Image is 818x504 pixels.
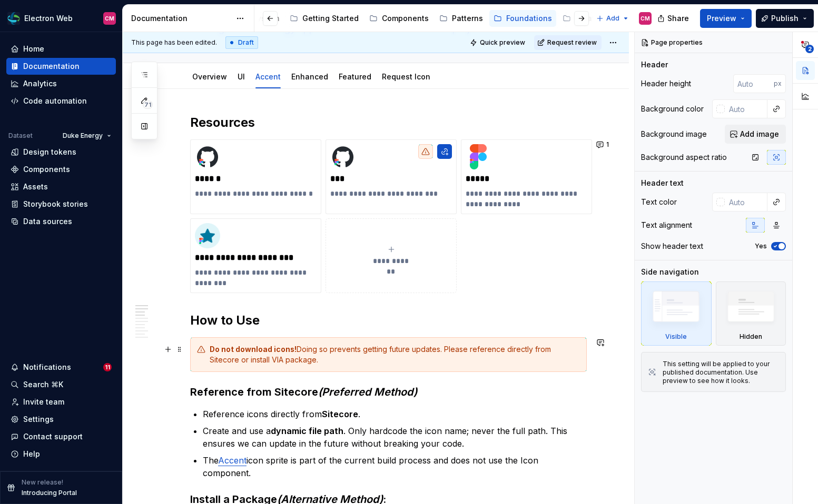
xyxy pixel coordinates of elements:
span: This page has been edited. [131,38,217,47]
a: Analytics [6,75,116,92]
div: Assets [23,182,48,192]
a: Featured [339,72,371,81]
a: Design tokens [6,144,116,160]
button: Quick preview [467,35,530,50]
span: Share [667,13,689,24]
p: Create and use a . Only hardcode the icon name; never the full path. This ensures we can update i... [203,425,587,450]
div: Background aspect ratio [641,152,727,163]
a: Components [365,10,433,27]
a: Code automation [6,93,116,109]
label: Yes [755,242,767,250]
div: Electron Web [24,13,73,24]
a: Assets [6,178,116,195]
input: Auto [733,74,774,93]
div: Documentation [131,13,231,24]
a: Home [6,41,116,57]
div: Analytics [23,78,57,89]
div: Show header text [641,241,703,251]
h3: Reference from Sitecore [190,385,587,399]
div: Text alignment [641,220,692,230]
div: Featured [334,65,376,87]
div: Accent [251,65,285,87]
a: Storybook stories [6,196,116,213]
div: CM [640,14,650,23]
p: Reference icons directly from . [203,408,587,420]
strong: Do not download icons! [210,345,297,354]
span: 11 [103,363,112,371]
span: Request review [547,38,597,47]
img: 4922851e-c350-4ce4-a1e7-ef838b6aa65a.png [195,144,220,169]
img: 2f210356-59d7-4190-9c4c-90b4124f266a.png [195,223,220,248]
div: Storybook stories [23,199,88,209]
div: Enhanced [287,65,332,87]
div: UI [233,65,249,87]
button: Share [652,9,696,28]
span: 1 [606,140,609,149]
div: Hidden [716,281,786,346]
img: f6f21888-ac52-4431-a6ea-009a12e2bf23.png [7,12,20,25]
button: Electron WebCM [2,7,120,29]
a: Data sources [6,213,116,230]
div: Components [23,164,70,175]
div: Home [23,44,44,54]
input: Auto [725,99,767,118]
div: Foundations [506,13,552,24]
button: Notifications11 [6,359,116,376]
a: Accent [218,455,247,466]
p: New release! [22,478,63,487]
div: Patterns [452,13,483,24]
div: Notifications [23,362,71,372]
button: Request review [534,35,602,50]
div: CM [105,14,114,23]
p: px [774,79,782,88]
div: Visible [641,281,712,346]
a: Invite team [6,394,116,410]
a: Settings [6,411,116,428]
button: Add image [725,125,786,144]
div: Code automation [23,96,87,106]
div: Header height [641,78,691,89]
a: Components [6,161,116,178]
div: Side navigation [641,267,699,277]
div: Header text [641,178,684,188]
a: Enhanced [291,72,328,81]
a: Request Icon [382,72,430,81]
span: Add [606,14,619,23]
h2: How to Use [190,312,587,329]
span: Duke Energy [63,132,103,140]
div: Getting Started [302,13,359,24]
strong: Sitecore [322,409,358,419]
div: Hidden [740,332,762,341]
div: Contact support [23,431,83,442]
a: Getting Started [285,10,363,27]
p: Introducing Portal [22,489,77,497]
div: Design tokens [23,147,76,157]
img: 4922851e-c350-4ce4-a1e7-ef838b6aa65a.png [330,144,356,169]
span: Preview [707,13,736,24]
div: Visible [665,332,687,341]
span: 2 [805,45,814,53]
a: Overview [192,72,227,81]
button: Search ⌘K [6,376,116,393]
div: Background image [641,129,707,139]
div: Documentation [23,61,80,72]
div: Components [382,13,429,24]
h2: Resources [190,114,587,131]
div: Page tree [175,8,506,29]
em: (Preferred Method) [318,386,417,398]
div: Request Icon [378,65,435,87]
span: Add image [740,129,779,139]
span: 71 [143,100,153,109]
button: Preview [700,9,752,28]
div: Search ⌘K [23,379,63,390]
span: Publish [771,13,799,24]
a: Documentation [6,58,116,75]
button: Help [6,446,116,462]
div: Draft [225,36,258,49]
div: Header [641,59,668,70]
div: Doing so prevents getting future updates. Please reference directly from Sitecore or install VIA ... [210,344,580,365]
div: This setting will be applied to your published documentation. Use preview to see how it looks. [663,360,779,385]
p: The icon sprite is part of the current build process and does not use the Icon component. [203,454,587,479]
a: Patterns [435,10,487,27]
img: 377e8a6b-c169-4955-aa95-d75fd744b594.png [466,144,491,169]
